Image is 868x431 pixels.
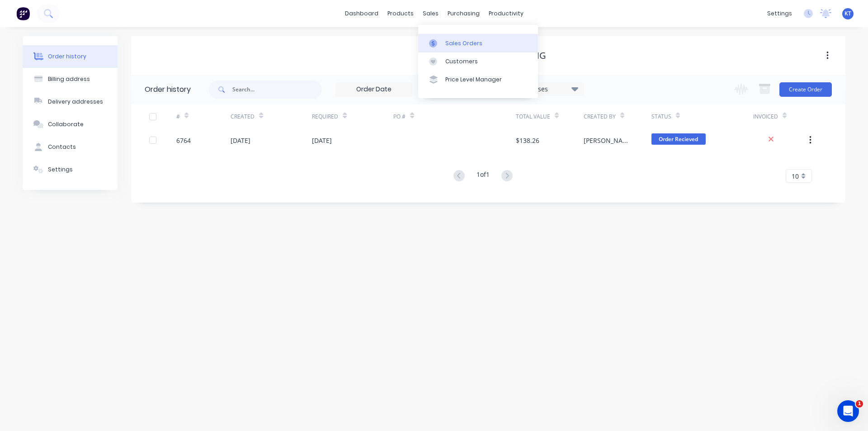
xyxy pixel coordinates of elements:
[176,104,231,129] div: #
[856,400,863,407] span: 1
[418,7,443,20] div: sales
[232,81,322,99] input: Search...
[23,90,118,113] button: Delivery addresses
[651,113,671,121] div: Status
[651,133,706,145] span: Order Recieved
[393,104,515,129] div: PO #
[484,7,528,20] div: productivity
[231,136,250,145] div: [DATE]
[23,45,118,68] button: Order history
[312,113,338,121] div: Required
[48,75,90,83] div: Billing address
[176,136,191,145] div: 6764
[516,104,584,129] div: Total Value
[336,83,412,96] input: Order Date
[340,7,383,20] a: dashboard
[584,113,616,121] div: Created By
[508,84,584,94] div: 18 Statuses
[23,136,118,158] button: Contacts
[312,104,393,129] div: Required
[445,76,502,84] div: Price Level Manager
[445,39,482,47] div: Sales Orders
[516,136,539,145] div: $138.26
[23,158,118,181] button: Settings
[753,104,807,129] div: Invoiced
[779,82,832,97] button: Create Order
[176,113,180,121] div: #
[476,170,490,183] div: 1 of 1
[48,120,84,128] div: Collaborate
[23,68,118,90] button: Billing address
[48,166,73,174] div: Settings
[844,9,851,18] span: KT
[16,7,30,20] img: Factory
[516,113,550,121] div: Total Value
[145,84,191,95] div: Order history
[837,400,859,422] iframe: Intercom live chat
[23,113,118,136] button: Collaborate
[792,171,799,181] span: 10
[383,7,418,20] div: products
[418,52,538,71] a: Customers
[763,7,797,20] div: settings
[443,7,484,20] div: purchasing
[445,57,478,66] div: Customers
[48,98,103,106] div: Delivery addresses
[231,104,312,129] div: Created
[418,71,538,89] a: Price Level Manager
[418,34,538,52] a: Sales Orders
[48,143,76,151] div: Contacts
[584,136,633,145] div: [PERSON_NAME]
[231,113,255,121] div: Created
[393,113,406,121] div: PO #
[48,52,86,61] div: Order history
[651,104,753,129] div: Status
[584,104,651,129] div: Created By
[312,136,332,145] div: [DATE]
[753,113,778,121] div: Invoiced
